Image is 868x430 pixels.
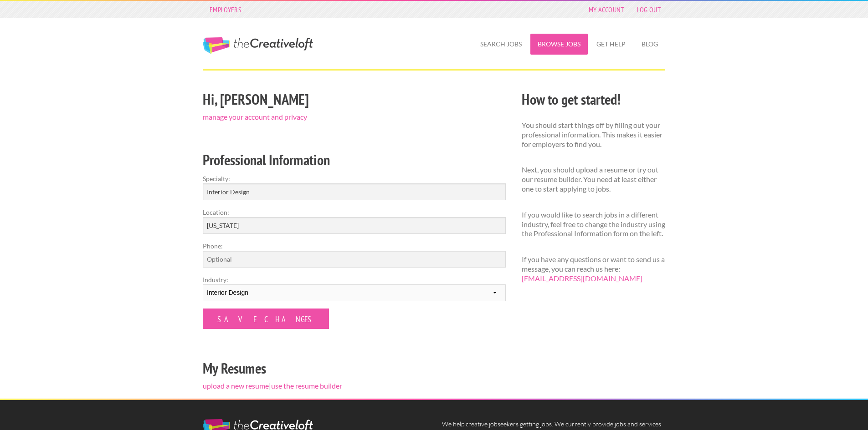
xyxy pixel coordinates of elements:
a: use the resume builder [271,381,342,390]
a: Employers [205,3,246,16]
a: Browse Jobs [530,34,588,55]
label: Phone: [203,241,506,251]
a: Log Out [632,3,665,16]
a: manage your account and privacy [203,112,307,121]
a: [EMAIL_ADDRESS][DOMAIN_NAME] [522,274,642,283]
h2: Professional Information [203,150,506,170]
a: Blog [634,34,665,55]
p: You should start things off by filling out your professional information. This makes it easier fo... [522,121,665,149]
a: upload a new resume [203,381,269,390]
a: The Creative Loft [203,37,313,54]
label: Location: [203,207,506,217]
a: Get Help [589,34,633,55]
div: | [195,88,514,399]
a: My Account [584,3,629,16]
input: e.g. New York, NY [203,217,506,234]
p: If you would like to search jobs in a different industry, feel free to change the industry using ... [522,210,665,238]
input: Optional [203,251,506,268]
a: Search Jobs [473,34,529,55]
input: Save Changes [203,309,329,329]
h2: My Resumes [203,358,506,379]
h2: How to get started! [522,89,665,110]
label: Specialty: [203,174,506,183]
h2: Hi, [PERSON_NAME] [203,89,506,110]
p: If you have any questions or want to send us a message, you can reach us here: [522,255,665,283]
label: Industry: [203,275,506,284]
p: Next, you should upload a resume or try out our resume builder. You need at least either one to s... [522,165,665,193]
